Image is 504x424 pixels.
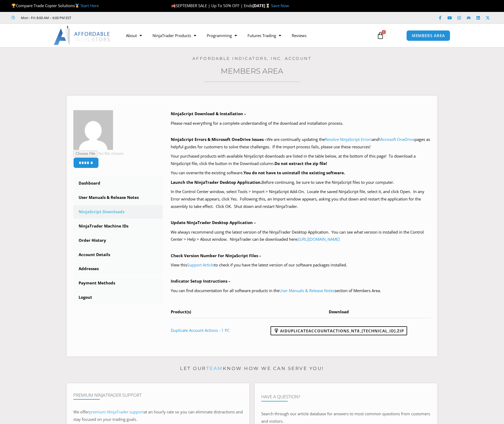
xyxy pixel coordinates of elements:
[171,136,431,151] p: We are continually updating the and pages as helpful guides for customers to solve these challeng...
[221,66,283,75] a: Members Area
[147,29,201,42] a: NinjaTrader Products
[171,137,267,142] b: NinjaScript Errors & Microsoft OneDrive Issues –
[171,328,229,333] a: Duplicate Account Actions - 1 PC
[79,15,158,20] iframe: Customer reviews powered by Trustpilot
[286,29,312,42] a: Reviews
[171,220,256,225] b: Update NinjaTrader Desktop Application –
[171,261,431,269] p: View this to check if you have the latest version of our software packages installed.
[54,26,111,45] img: LogoAI | Affordable Indicators – NinjaTrader
[73,276,163,290] a: Payment Methods
[329,309,349,314] span: Download
[73,110,113,150] img: dc85d14a4655b031efa5a2caed67ea6e4aaf6b1b98fbdbd157cb4de2f3ac1acd
[73,176,163,190] a: Dashboard
[171,120,431,127] p: Please read everything for a complete understanding of the download and installation process.
[171,278,231,284] b: Indicator Setup Instructions –
[73,248,163,262] a: Account Details
[73,392,243,398] h4: Premium NinjaTrader Support
[187,262,214,267] a: Support Article
[73,176,163,304] nav: Account pages
[279,288,335,293] a: User Manuals & Release Notes
[369,28,392,43] a: 0
[206,366,223,371] a: team
[244,170,345,175] b: You do not have to uninstall the existing software.
[379,137,415,142] a: Microsoft OneDrive
[171,111,246,116] b: NinjaScript Download & Installation –
[73,262,163,276] a: Addresses
[382,30,386,34] span: 0
[171,180,262,185] b: Launch the NinjaTrader Desktop Application.
[261,394,431,399] h4: Have A Question?
[12,4,16,8] img: 🏆
[20,15,71,21] span: Mon - Fri: 8:00 AM – 6:00 PM EST
[171,229,431,243] p: We always recommend using the latest version of the NinjaTrader Desktop Application. You can see ...
[171,153,431,167] p: Your purchased products with available NinjaScript downloads are listed in the table below, at th...
[271,3,289,8] a: Save Now
[253,3,271,8] strong: [DATE]
[67,364,437,373] p: Let our know how we can serve you!
[171,188,431,210] p: In the Control Center window, select Tools > Import > NinjaScript Add-On. Locate the saved NinjaS...
[73,205,163,219] a: NinjaScript Downloads
[325,137,372,142] a: Resolve NinjaScript Errors
[192,56,312,61] a: Affordable Indicators, Inc. Account
[406,30,451,41] a: MEMBERS AREA
[73,291,163,304] a: Logout
[266,4,270,8] img: ⌛
[171,287,431,294] p: You can find documentation for all software products in the section of Members Area.
[73,409,89,414] span: We offer
[172,4,175,8] img: 🍂
[171,3,253,8] span: SEPTEMBER SALE | Up To 50% OFF | Ends
[201,29,242,42] a: Programming
[73,219,163,233] a: NinjaTrader Machine IDs
[171,253,261,258] b: Check Version Number For NinjaScript Files –
[271,326,407,335] a: AIDuplicateAccountActions_NT8_[TECHNICAL_ID].zip
[73,234,163,247] a: Order History
[73,191,163,204] a: User Manuals & Release Notes
[412,34,445,38] span: MEMBERS AREA
[75,4,79,8] img: 🥇
[121,29,147,42] a: About
[298,236,340,242] a: [URL][DOMAIN_NAME]
[89,409,144,414] a: premium NinjaTrader support
[73,409,243,422] span: at an hourly rate so you can eliminate distractions and stay focused on your trading goals.
[242,29,286,42] a: Futures Trading
[121,29,371,42] nav: Menu
[80,3,99,8] a: Start Here
[274,161,327,166] b: Do not extract the zip file!
[171,309,191,314] span: Product(s)
[11,3,99,8] span: Compare Trade Copier Solutions
[171,179,431,186] p: Before continuing, be sure to save the NinjaScript files to your computer.
[171,169,431,177] p: You can overwrite the existing software.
